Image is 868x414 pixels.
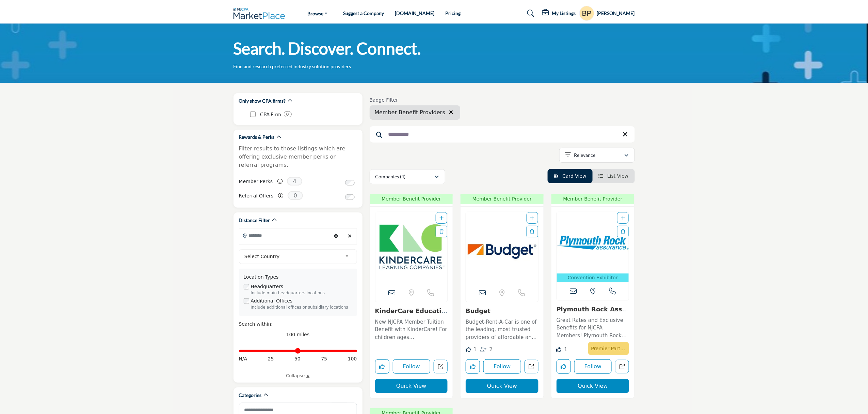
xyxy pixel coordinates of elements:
[559,148,635,163] button: Relevance
[345,180,355,186] input: Switch to Member Perks
[466,307,539,315] h3: Budget
[557,212,629,282] a: Open Listing in new tab
[466,307,491,314] a: Budget
[375,108,445,117] span: Member Benefit Providers
[370,169,445,184] button: Companies (4)
[303,9,332,18] a: Browse
[375,307,448,322] a: KinderCare Education...
[260,110,281,118] p: CPA Firm: CPA Firm
[234,63,351,70] p: Find and research preferred industry solution providers
[375,318,448,341] p: New NJCPA Member Tuition Benefit with KinderCare! For children ages [DEMOGRAPHIC_DATA] weeks to [...
[345,229,355,243] div: Clear search location
[557,315,629,340] a: Great Rates and Exclusive Benefits for NJCPA Members! Plymouth Rock Assurance proudly offers NJCP...
[288,191,303,200] span: 0
[268,355,274,363] span: 25
[239,355,247,363] span: N/A
[321,355,327,363] span: 75
[331,229,341,243] div: Choose your current location
[557,347,562,352] i: Like
[489,346,493,353] span: 2
[445,10,461,16] a: Pricing
[466,347,471,352] i: Like
[558,274,628,281] p: Convention Exhibitor
[574,152,595,159] p: Relevance
[251,290,352,296] div: Include main headquarters locations
[520,8,539,19] a: Search
[239,134,275,141] h2: Rewards & Perks
[473,346,477,353] span: 1
[557,359,571,374] button: Like listing
[244,273,352,281] div: Location Types
[466,318,539,341] p: Budget-Rent-A-Car is one of the leading, most trusted providers of affordable and reliable car re...
[287,177,302,186] span: 4
[372,195,451,203] span: Member Benefit Provider
[463,195,542,203] span: Member Benefit Provider
[562,173,586,179] span: Card View
[542,9,576,17] div: My Listings
[239,145,357,169] p: Filter results to those listings which are offering exclusive member perks or referral programs.
[434,360,448,374] a: Open kindercare in new tab
[579,6,594,21] button: Show hide supplier dropdown
[439,215,444,221] a: Add To List
[234,38,421,59] h1: Search. Discover. Connect.
[251,297,293,305] label: Additional Offices
[286,332,310,337] span: 100 miles
[375,316,448,341] a: New NJCPA Member Tuition Benefit with KinderCare! For children ages [DEMOGRAPHIC_DATA] weeks to [...
[593,169,635,183] li: List View
[466,212,538,284] img: Budget
[348,355,357,363] span: 100
[480,346,493,354] div: Followers
[466,212,538,284] a: Open Listing in new tab
[234,8,289,19] img: Site Logo
[375,359,389,374] button: Like listing
[557,212,629,273] img: Plymouth Rock Assurance
[375,212,448,284] img: KinderCare Education at Work LLC
[343,10,384,16] a: Suggest a Company
[239,217,270,224] h2: Distance Filter
[554,173,586,179] a: View Card
[244,252,342,261] span: Select Country
[239,229,331,242] input: Search Location
[239,392,262,399] h2: Categories
[370,97,460,103] h6: Badge Filter
[553,195,632,203] span: Member Benefit Provider
[239,176,273,188] label: Member Perks
[557,379,629,393] button: Quick View
[251,305,352,311] div: Include additional offices or subsidiary locations
[607,173,628,179] span: List View
[375,212,448,284] a: Open Listing in new tab
[530,215,534,221] a: Add To List
[375,173,406,180] p: Companies (4)
[557,306,629,313] h3: Plymouth Rock Assurance
[345,194,355,200] input: Switch to Referral Offers
[239,190,274,202] label: Referral Offers
[525,360,539,374] a: Open budget in new tab
[393,359,431,374] button: Follow
[615,360,629,374] a: Open plymouth in new tab
[370,126,635,143] input: Search Keyword
[251,283,284,290] label: Headquarters
[239,372,357,379] a: Collapse ▲
[466,379,539,393] button: Quick View
[597,10,635,17] h5: [PERSON_NAME]
[557,306,628,320] a: Plymouth Rock Assura...
[239,321,357,328] div: Search within:
[466,316,539,341] a: Budget-Rent-A-Car is one of the leading, most trusted providers of affordable and reliable car re...
[599,173,629,179] a: View List
[552,10,576,16] h5: My Listings
[395,10,434,16] a: [DOMAIN_NAME]
[621,215,625,221] a: Add To List
[591,344,626,353] p: Premier Partner
[483,359,521,374] button: Follow
[466,359,480,374] button: Like listing
[574,359,612,374] button: Follow
[294,355,301,363] span: 50
[557,316,629,340] p: Great Rates and Exclusive Benefits for NJCPA Members! Plymouth Rock Assurance proudly offers NJCP...
[375,307,448,315] h3: KinderCare Education at Work LLC
[564,346,568,353] span: 1
[375,379,448,393] button: Quick View
[287,112,289,117] b: 0
[250,112,256,117] input: CPA Firm checkbox
[284,111,292,117] div: 0 Results For CPA Firm
[548,169,593,183] li: Card View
